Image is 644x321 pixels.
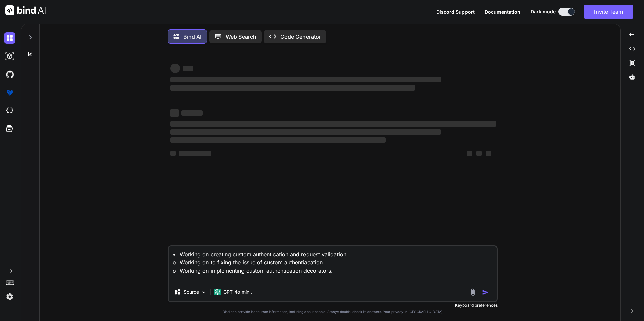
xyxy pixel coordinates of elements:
[4,69,15,80] img: githubDark
[4,32,15,44] img: darkChat
[170,85,415,91] span: ‌
[467,151,472,156] span: ‌
[4,50,15,62] img: darkAi-studio
[469,288,477,296] img: attachment
[485,8,520,15] button: Documentation
[169,246,497,283] textarea: • Working on creating custom authentication and request validation. o Working on to fixing the is...
[183,33,201,41] p: Bind AI
[170,137,386,143] span: ‌
[584,5,633,19] button: Invite Team
[482,289,489,296] img: icon
[5,5,46,15] img: Bind AI
[436,8,475,15] button: Discord Support
[179,151,211,156] span: ‌
[226,33,256,41] p: Web Search
[170,109,179,117] span: ‌
[4,87,15,98] img: premium
[170,121,496,127] span: ‌
[183,66,193,71] span: ‌
[530,8,556,15] span: Dark mode
[485,9,520,15] span: Documentation
[184,289,199,295] p: Source
[4,105,15,116] img: cloudideIcon
[214,289,221,295] img: GPT-4o mini
[170,64,180,73] span: ‌
[201,289,207,295] img: Pick Models
[280,33,321,41] p: Code Generator
[181,110,203,116] span: ‌
[168,302,498,308] p: Keyboard preferences
[170,77,441,82] span: ‌
[436,9,475,15] span: Discord Support
[486,151,491,156] span: ‌
[223,289,252,295] p: GPT-4o min..
[170,151,176,156] span: ‌
[170,129,441,135] span: ‌
[476,151,482,156] span: ‌
[4,291,15,302] img: settings
[168,309,498,314] p: Bind can provide inaccurate information, including about people. Always double-check its answers....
